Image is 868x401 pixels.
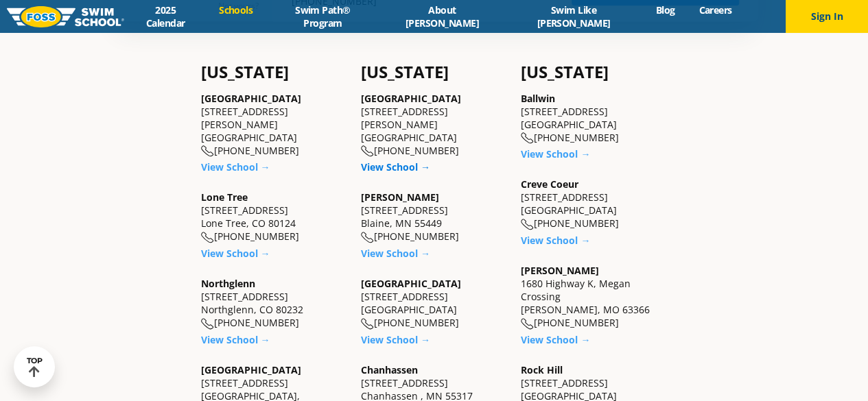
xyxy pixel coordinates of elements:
[201,363,301,376] a: [GEOGRAPHIC_DATA]
[521,318,534,330] img: location-phone-o-icon.svg
[361,232,374,243] img: location-phone-o-icon.svg
[687,3,744,16] a: Careers
[201,191,347,243] div: [STREET_ADDRESS] Lone Tree, CO 80124 [PHONE_NUMBER]
[521,92,555,105] a: Ballwin
[644,3,687,16] a: Blog
[201,333,270,346] a: View School →
[361,191,507,243] div: [STREET_ADDRESS] Blaine, MN 55449 [PHONE_NUMBER]
[521,234,590,247] a: View School →
[361,247,430,260] a: View School →
[521,219,534,230] img: location-phone-o-icon.svg
[381,3,504,29] a: About [PERSON_NAME]
[504,3,644,29] a: Swim Like [PERSON_NAME]
[201,277,347,330] div: [STREET_ADDRESS] Northglenn, CO 80232 [PHONE_NUMBER]
[201,232,214,243] img: location-phone-o-icon.svg
[521,264,667,330] div: 1680 Highway K, Megan Crossing [PERSON_NAME], MO 63366 [PHONE_NUMBER]
[521,92,667,145] div: [STREET_ADDRESS] [GEOGRAPHIC_DATA] [PHONE_NUMBER]
[201,92,301,105] a: [GEOGRAPHIC_DATA]
[7,6,124,27] img: FOSS Swim School Logo
[201,160,270,173] a: View School →
[201,247,270,260] a: View School →
[361,318,374,330] img: location-phone-o-icon.svg
[361,92,507,158] div: [STREET_ADDRESS][PERSON_NAME] [GEOGRAPHIC_DATA] [PHONE_NUMBER]
[361,191,439,204] a: [PERSON_NAME]
[124,3,207,29] a: 2025 Calendar
[361,363,418,376] a: Chanhassen
[361,145,374,157] img: location-phone-o-icon.svg
[201,92,347,158] div: [STREET_ADDRESS][PERSON_NAME] [GEOGRAPHIC_DATA] [PHONE_NUMBER]
[521,333,590,346] a: View School →
[521,62,667,82] h4: [US_STATE]
[207,3,265,16] a: Schools
[201,191,248,204] a: Lone Tree
[201,145,214,157] img: location-phone-o-icon.svg
[361,277,461,290] a: [GEOGRAPHIC_DATA]
[361,277,507,330] div: [STREET_ADDRESS] [GEOGRAPHIC_DATA] [PHONE_NUMBER]
[521,132,534,144] img: location-phone-o-icon.svg
[361,92,461,105] a: [GEOGRAPHIC_DATA]
[521,363,563,376] a: Rock Hill
[521,147,590,160] a: View School →
[265,3,381,29] a: Swim Path® Program
[201,318,214,330] img: location-phone-o-icon.svg
[361,160,430,173] a: View School →
[521,178,667,230] div: [STREET_ADDRESS] [GEOGRAPHIC_DATA] [PHONE_NUMBER]
[361,62,507,82] h4: [US_STATE]
[361,333,430,346] a: View School →
[27,356,43,378] div: TOP
[201,277,255,290] a: Northglenn
[201,62,347,82] h4: [US_STATE]
[521,178,578,191] a: Creve Coeur
[521,264,599,277] a: [PERSON_NAME]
